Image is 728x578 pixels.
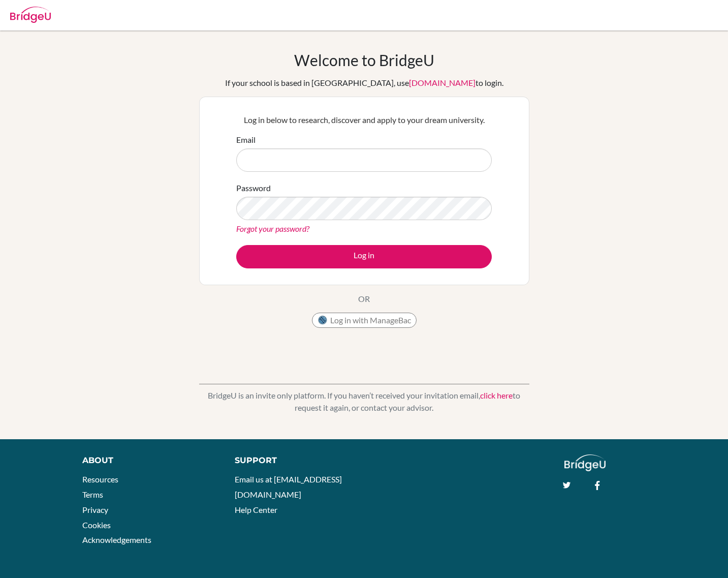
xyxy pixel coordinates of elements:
h1: Welcome to BridgeU [294,51,434,69]
label: Email [236,134,256,146]
div: If your school is based in [GEOGRAPHIC_DATA], use to login. [225,77,503,89]
a: Cookies [82,520,111,530]
div: Support [235,454,354,467]
button: Log in with ManageBac [312,313,417,328]
a: Acknowledgements [82,535,151,544]
img: Bridge-U [10,7,51,23]
label: Password [236,182,271,194]
a: click here [480,390,513,400]
a: Terms [82,490,103,499]
a: Resources [82,474,118,484]
a: [DOMAIN_NAME] [409,78,476,87]
button: Log in [236,245,492,268]
a: Forgot your password? [236,224,309,233]
a: Privacy [82,505,108,514]
div: About [82,454,212,467]
a: Help Center [235,505,277,514]
p: BridgeU is an invite only platform. If you haven’t received your invitation email, to request it ... [199,389,529,414]
p: Log in below to research, discover and apply to your dream university. [236,114,492,126]
img: logo_white@2x-f4f0deed5e89b7ecb1c2cc34c3e3d731f90f0f143d5ea2071677605dd97b5244.png [564,454,606,471]
p: OR [358,293,370,305]
a: Email us at [EMAIL_ADDRESS][DOMAIN_NAME] [235,474,342,499]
